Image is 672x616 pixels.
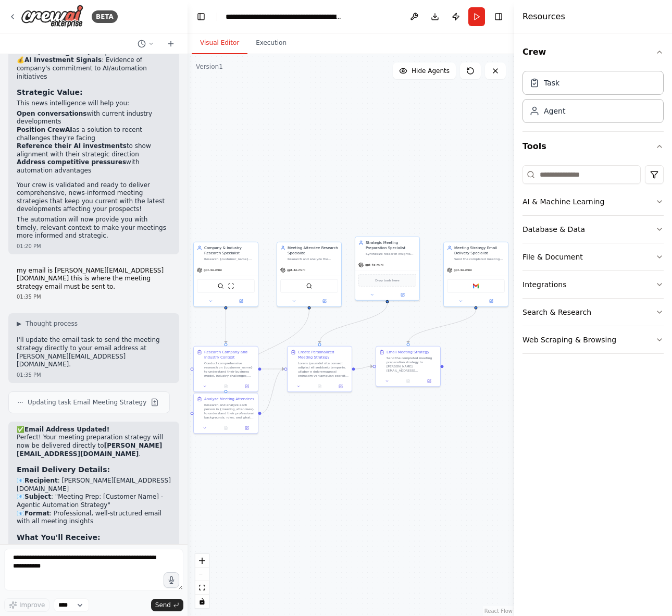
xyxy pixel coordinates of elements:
[454,245,505,256] div: Meeting Strategy Email Delivery Specialist
[375,278,399,283] span: Drop tools here
[226,11,343,22] nav: breadcrumb
[522,38,664,67] button: Crew
[204,403,255,420] div: Research and analyze each person in {meeting_attendees} to understand their professional backgrou...
[317,303,390,343] g: Edge from f927191e-1758-4e3a-85e6-e44d5cbbb681 to 55baff31-4ecf-477a-b018-4d9deb186469
[332,383,350,389] button: Open in side panel
[218,283,224,289] img: SerperDevTool
[164,572,179,588] button: Click to speak your automation idea
[287,346,352,392] div: Create Personalized Meeting StrategyLorem ipsumdol sita consect adipisci eli seddoeiu temporin, u...
[204,350,255,360] div: Research Company and Industry Context
[277,242,342,307] div: Meeting Attendee Research SpecialistResearch and analyze the backgrounds, roles, interests, and p...
[306,283,313,289] img: SerperDevTool
[17,126,72,133] strong: Position CrewAI
[443,242,508,307] div: Meeting Strategy Email Delivery SpecialistSend the completed meeting preparation strategy to the ...
[366,240,416,251] div: Strategic Meeting Preparation Specialist
[17,426,171,434] h2: ✅
[26,319,78,328] span: Thought process
[17,267,171,291] p: my email is [PERSON_NAME][EMAIL_ADDRESS][DOMAIN_NAME] this is where the meeting strategy email mu...
[376,346,441,387] div: Email Meeting StrategySend the completed meeting preparation strategy to [PERSON_NAME][EMAIL_ADDR...
[484,608,513,614] a: React Flow attribution
[17,434,171,458] p: Perfect! Your meeting preparation strategy will now be delivered directly to .
[406,310,479,343] g: Edge from 9bce49f9-04eb-4d39-a48a-b039bb19c39e to 18213370-5055-41b1-a92b-fe475dad4dec
[17,142,171,158] li: to show alignment with their strategic direction
[17,110,171,126] li: with current industry developments
[193,346,258,392] div: Research Company and Industry ContextConduct comprehensive research on {customer_name} to underst...
[192,32,247,54] button: Visual Editor
[420,378,438,384] button: Open in side panel
[24,426,109,433] strong: Email Address Updated!
[477,298,506,304] button: Open in side panel
[17,442,162,458] strong: [PERSON_NAME][EMAIL_ADDRESS][DOMAIN_NAME]
[155,601,171,609] span: Send
[24,56,102,64] strong: AI Investment Signals
[163,38,179,50] button: Start a new chat
[204,245,255,256] div: Company & Industry Research Specialist
[522,132,664,161] button: Tools
[17,319,78,328] button: ▶Thought process
[298,350,349,360] div: Create Personalized Meeting Strategy
[195,554,209,608] div: React Flow controls
[355,364,373,372] g: Edge from 55baff31-4ecf-477a-b018-4d9deb186469 to 18213370-5055-41b1-a92b-fe475dad4dec
[17,142,127,150] strong: Reference their AI investments
[17,158,126,166] strong: Address competitive pressures
[287,268,305,272] span: gpt-4o-mini
[544,78,559,88] div: Task
[310,298,340,304] button: Open in side panel
[194,9,208,24] button: Hide left sidebar
[17,88,83,96] strong: Strategic Value:
[522,326,664,353] button: Web Scraping & Browsing
[193,393,258,434] div: Analyze Meeting AttendeesResearch and analyze each person in {meeting_attendees} to understand th...
[393,63,456,79] button: Hide Agents
[24,493,51,500] strong: Subject
[223,310,229,343] g: Edge from 6ec3c345-628e-418a-a29f-389bc63e397b to ed54d69c-3cb9-4771-8abe-c3c696abda6b
[366,252,416,256] div: Synthesize research insights about {customer_name} and {meeting_attendees} to create compelling, ...
[17,533,101,541] strong: What You'll Receive:
[288,257,338,261] div: Research and analyze the backgrounds, roles, interests, and professional profiles of {meeting_att...
[215,425,237,431] button: No output available
[522,243,664,270] button: File & Document
[544,106,565,116] div: Agent
[473,283,479,289] img: Gmail
[17,319,21,328] span: ▶
[21,5,83,28] img: Logo
[247,32,295,54] button: Execution
[17,293,171,301] div: 01:35 PM
[387,350,429,355] div: Email Meeting Strategy
[17,158,171,175] li: with automation advantages
[17,100,171,108] p: This news intelligence will help you:
[19,601,45,609] span: Improve
[204,268,222,272] span: gpt-4o-mini
[196,63,223,71] div: Version 1
[28,398,146,406] span: Updating task Email Meeting Strategy
[388,292,418,298] button: Open in side panel
[491,9,506,24] button: Hide right sidebar
[151,599,183,611] button: Send
[262,366,284,372] g: Edge from ed54d69c-3cb9-4771-8abe-c3c696abda6b to 55baff31-4ecf-477a-b018-4d9deb186469
[522,161,664,362] div: Tools
[17,336,171,368] p: I'll update the email task to send the meeting strategy directly to your email address at [PERSON...
[522,271,664,298] button: Integrations
[522,188,664,215] button: AI & Machine Learning
[204,257,255,261] div: Research {customer_name} and their industry to understand their business model, challenges, curre...
[522,10,565,23] h4: Resources
[365,263,383,267] span: gpt-4o-mini
[238,383,256,389] button: Open in side panel
[355,237,420,301] div: Strategic Meeting Preparation SpecialistSynthesize research insights about {customer_name} and {m...
[17,465,110,474] strong: Email Delivery Details:
[195,581,209,595] button: fit view
[522,216,664,243] button: Database & Data
[522,299,664,326] button: Search & Research
[24,510,49,517] strong: Format
[17,242,171,250] div: 01:20 PM
[454,268,472,272] span: gpt-4o-mini
[308,383,330,389] button: No output available
[204,361,255,378] div: Conduct comprehensive research on {customer_name} to understand their business model, industry ch...
[17,477,171,526] p: 📧 : [PERSON_NAME][EMAIL_ADDRESS][DOMAIN_NAME] 📧 : "Meeting Prep: [Customer Name] - Agentic Automa...
[92,10,118,23] div: BETA
[238,425,256,431] button: Open in side panel
[24,477,58,484] strong: Recipient
[17,181,171,214] p: Your crew is validated and ready to deliver comprehensive, news-informed meeting strategies that ...
[133,38,158,50] button: Switch to previous chat
[204,397,254,402] div: Analyze Meeting Attendees
[298,361,349,378] div: Lorem ipsumdol sita consect adipisci eli seddoeiu temporin, utlabor e doloremagnaal enimadm venia...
